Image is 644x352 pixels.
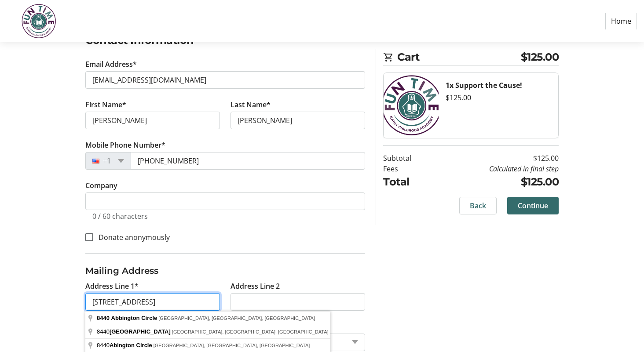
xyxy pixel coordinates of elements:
td: Fees [383,163,434,174]
span: [GEOGRAPHIC_DATA], [GEOGRAPHIC_DATA], [GEOGRAPHIC_DATA] [172,329,329,334]
span: Abbington Circle [111,315,157,321]
span: $125.00 [521,49,559,65]
td: $125.00 [434,153,559,163]
tr-character-limit: 0 / 60 characters [92,211,148,221]
span: 8440 [97,328,172,335]
label: Company [85,180,117,191]
div: $125.00 [446,92,551,103]
input: Address [85,293,220,311]
label: First Name* [85,99,126,110]
label: Address Line 2 [231,281,280,291]
button: Back [459,197,497,214]
strong: 1x Support the Cause! [446,80,522,90]
img: Fun Time Early Childhood Academy's Logo [7,4,70,39]
label: Mobile Phone Number* [85,140,165,150]
label: Address Line 1* [85,281,139,291]
img: Support the Cause! [384,73,439,138]
label: Email Address* [85,59,137,69]
span: Back [470,200,486,211]
label: Donate anonymously [93,232,170,243]
span: Cart [397,49,521,65]
td: Subtotal [383,153,434,163]
a: Home [605,13,637,29]
span: 8440 [97,342,154,348]
input: (201) 555-0123 [131,152,365,170]
h3: Mailing Address [85,264,365,277]
span: 8440 [97,315,110,321]
td: $125.00 [434,174,559,190]
label: Last Name* [231,99,271,110]
span: [GEOGRAPHIC_DATA] [110,328,171,335]
span: Abington Circle [110,342,152,348]
td: Calculated in final step [434,163,559,174]
span: [GEOGRAPHIC_DATA], [GEOGRAPHIC_DATA], [GEOGRAPHIC_DATA] [158,316,315,321]
button: Continue [507,197,559,214]
span: [GEOGRAPHIC_DATA], [GEOGRAPHIC_DATA], [GEOGRAPHIC_DATA] [154,343,310,348]
td: Total [383,174,434,190]
span: Continue [518,200,548,211]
